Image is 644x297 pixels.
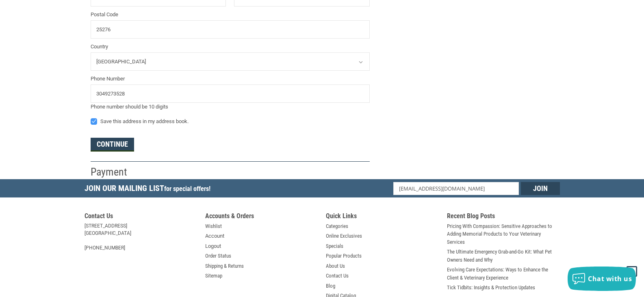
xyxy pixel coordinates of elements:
[447,212,560,222] h5: Recent Blog Posts
[91,11,370,19] label: Postal Code
[326,262,345,270] a: About Us
[205,232,224,240] a: Account
[326,252,362,260] a: Popular Products
[205,252,231,260] a: Order Status
[91,103,370,111] div: Phone number should be 10 digits
[568,267,636,291] button: Chat with us
[447,284,535,292] a: Tick Tidbits: Insights & Protection Updates
[326,212,439,222] h5: Quick Links
[91,43,370,51] label: Country
[91,75,370,83] label: Phone Number
[205,222,222,230] a: Wishlist
[326,242,343,250] a: Specials
[91,118,370,125] label: Save this address in my address book.
[205,272,222,280] a: Sitemap
[521,182,560,195] input: Join
[326,282,335,290] a: Blog
[588,274,632,283] span: Chat with us
[85,222,197,251] address: [STREET_ADDRESS] [GEOGRAPHIC_DATA] [PHONE_NUMBER]
[91,138,134,152] button: Continue
[326,232,362,240] a: Online Exclusives
[85,212,197,222] h5: Contact Us
[447,248,560,264] a: The Ultimate Emergency Grab-and-Go Kit: What Pet Owners Need and Why
[91,165,138,179] h2: Payment
[85,179,215,200] h5: Join Our Mailing List
[447,266,560,282] a: Evolving Care Expectations: Ways to Enhance the Client & Veterinary Experience
[205,242,221,250] a: Logout
[164,185,210,193] span: for special offers!
[393,182,519,195] input: Email
[205,212,318,222] h5: Accounts & Orders
[326,272,349,280] a: Contact Us
[326,222,348,230] a: Categories
[447,222,560,246] a: Pricing With Compassion: Sensitive Approaches to Adding Memorial Products to Your Veterinary Serv...
[205,262,244,270] a: Shipping & Returns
